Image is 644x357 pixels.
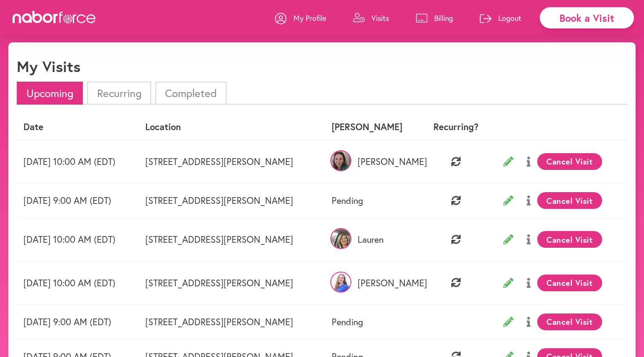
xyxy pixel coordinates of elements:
[325,183,422,218] td: Pending
[17,140,139,183] td: [DATE] 10:00 AM (EDT)
[17,218,139,261] td: [DATE] 10:00 AM (EDT)
[330,150,351,171] img: YFjhKXiRTHKIYKLGqnwN
[330,272,351,293] img: SOMZfDSNRE3Ldt60fOsw
[537,231,602,248] button: Cancel Visit
[537,275,602,291] button: Cancel Visit
[139,261,325,304] td: [STREET_ADDRESS][PERSON_NAME]
[422,115,490,139] th: Recurring?
[353,5,389,31] a: Visits
[139,304,325,339] td: [STREET_ADDRESS][PERSON_NAME]
[498,13,521,23] p: Logout
[294,13,326,23] p: My Profile
[17,183,139,218] td: [DATE] 9:00 AM (EDT)
[275,5,326,31] a: My Profile
[139,115,325,139] th: Location
[540,7,634,28] div: Book a Visit
[332,277,415,288] p: [PERSON_NAME]
[139,183,325,218] td: [STREET_ADDRESS][PERSON_NAME]
[17,261,139,304] td: [DATE] 10:00 AM (EDT)
[330,228,351,249] img: YDb8wFQbQeSDR71c3mTt
[17,82,83,105] li: Upcoming
[537,192,602,209] button: Cancel Visit
[434,13,453,23] p: Billing
[17,115,139,139] th: Date
[325,304,422,339] td: Pending
[332,156,415,167] p: [PERSON_NAME]
[17,57,80,75] h1: My Visits
[155,82,227,105] li: Completed
[325,115,422,139] th: [PERSON_NAME]
[480,5,521,31] a: Logout
[332,234,415,245] p: Lauren
[87,82,151,105] li: Recurring
[139,218,325,261] td: [STREET_ADDRESS][PERSON_NAME]
[537,153,602,170] button: Cancel Visit
[139,140,325,183] td: [STREET_ADDRESS][PERSON_NAME]
[537,313,602,330] button: Cancel Visit
[17,304,139,339] td: [DATE] 9:00 AM (EDT)
[416,5,453,31] a: Billing
[371,13,389,23] p: Visits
